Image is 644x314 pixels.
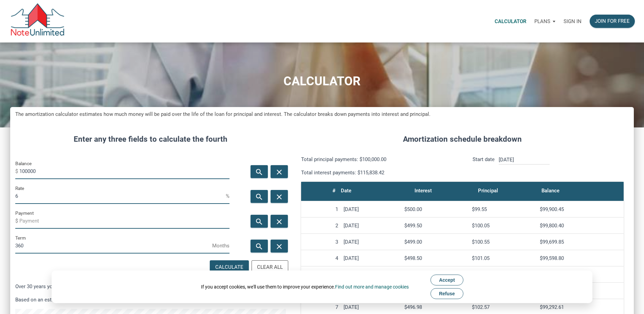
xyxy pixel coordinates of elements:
button: search [251,190,268,203]
i: close [275,217,283,226]
span: $ [15,166,19,177]
button: Refuse [430,288,463,299]
h5: The amortization calculator estimates how much money will be paid over the life of the loan for p... [15,110,629,118]
button: Clear All [252,260,288,274]
div: [DATE] [344,223,399,229]
a: Join for free [586,11,639,32]
img: NoteUnlimited [10,3,65,39]
i: close [275,242,283,251]
span: Refuse [439,291,455,296]
i: close [275,168,283,176]
div: $100.55 [472,239,534,245]
span: % [226,191,229,202]
h4: Amortization schedule breakdown [296,134,629,145]
div: $498.50 [404,255,466,261]
div: Balance [541,186,559,195]
button: search [251,240,268,252]
button: Plans [530,11,559,32]
a: Calculator [491,11,530,32]
p: Plans [534,18,550,24]
span: Accept [439,277,455,283]
input: Balance [19,164,229,179]
input: Rate [15,189,226,204]
button: close [271,215,288,228]
div: Calculate [215,263,243,271]
div: $99,699.85 [540,239,621,245]
i: search [255,217,263,226]
div: $99.55 [472,206,534,212]
h4: Enter any three fields to calculate the fourth [15,134,286,145]
div: If you accept cookies, we'll use them to improve your experience. [201,283,409,290]
button: Join for free [590,15,635,28]
div: $101.05 [472,255,534,261]
div: $99,900.45 [540,206,621,212]
p: Total principal payments: $100,000.00 [301,155,457,163]
span: $ [15,215,19,226]
button: close [271,240,288,252]
p: Total interest payments: $115,838.42 [301,169,457,177]
a: Sign in [559,11,586,32]
div: Interest [415,186,432,195]
input: Payment [19,213,229,229]
div: Date [341,186,351,195]
a: Plans [530,11,559,32]
label: Rate [15,184,24,192]
div: $100.05 [472,223,534,229]
span: Months [212,240,229,251]
a: Find out more and manage cookies [335,284,409,290]
button: Calculate [210,260,249,274]
div: $99,292.61 [540,304,621,310]
div: $499.50 [404,223,466,229]
div: [DATE] [344,255,399,261]
div: # [332,186,335,195]
div: $499.00 [404,239,466,245]
div: $496.98 [404,304,466,310]
i: search [255,168,263,176]
i: close [275,193,283,201]
label: Payment [15,209,34,217]
button: search [251,165,268,178]
h1: CALCULATOR [5,74,639,88]
div: 4 [304,255,338,261]
p: Sign in [564,18,582,24]
div: $99,800.40 [540,223,621,229]
div: 7 [304,304,338,310]
button: Accept [430,275,463,285]
div: $500.00 [404,206,466,212]
div: [DATE] [344,206,399,212]
label: Balance [15,159,32,168]
button: search [251,215,268,228]
i: search [255,242,263,251]
p: Over 30 years you'll pay: $215,838.42 [15,282,286,291]
div: Clear All [257,263,283,271]
p: Based on an estimated monthly payment of $599.55 [15,296,286,304]
div: $102.57 [472,304,534,310]
p: Start date [473,155,495,177]
div: 2 [304,223,338,229]
div: [DATE] [344,304,399,310]
p: Calculator [495,18,526,24]
div: 3 [304,239,338,245]
input: Term [15,238,212,254]
div: $99,598.80 [540,255,621,261]
button: close [271,190,288,203]
div: Principal [478,186,498,195]
div: [DATE] [344,239,399,245]
label: Term [15,234,26,242]
i: search [255,193,263,201]
div: 1 [304,206,338,212]
div: Join for free [595,17,630,25]
button: close [271,165,288,178]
